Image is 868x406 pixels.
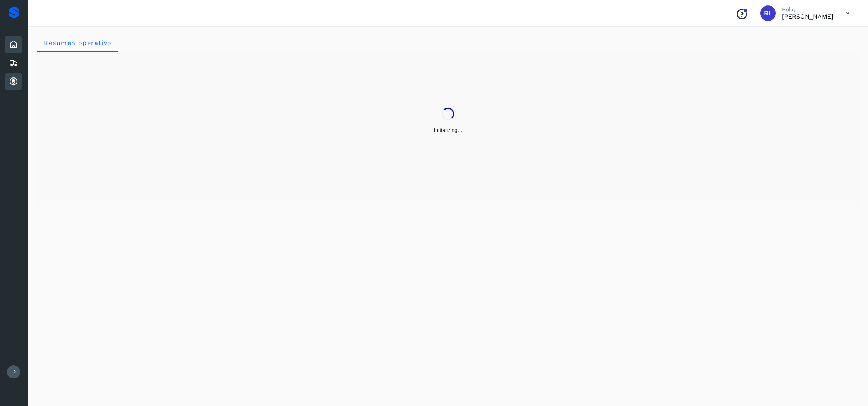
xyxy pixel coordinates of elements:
div: Embarques [5,55,22,72]
p: Rafael Lopez Arceo [782,13,834,20]
p: Hola, [782,6,834,13]
span: Resumen operativo [43,39,112,46]
div: Inicio [5,36,22,53]
div: Cuentas por cobrar [5,73,22,90]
